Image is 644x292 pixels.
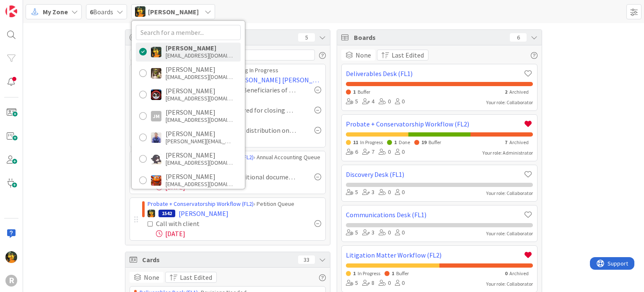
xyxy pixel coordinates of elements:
div: [PERSON_NAME] [166,130,233,137]
img: MR [135,6,145,17]
span: Archived [509,270,529,276]
div: 3 [362,188,374,197]
span: None [356,50,371,60]
span: In Progress [358,270,380,276]
div: Your role: Administrator [483,149,533,157]
div: Your role: Collaborator [486,189,533,197]
span: Buffer [396,270,409,276]
span: In Progress [360,139,383,145]
div: [PERSON_NAME] [166,87,233,95]
div: Your role: Collaborator [486,99,533,106]
span: 1 [353,89,356,95]
div: 0 [395,97,405,106]
div: 8 [362,279,374,288]
div: [PERSON_NAME][EMAIL_ADDRESS][DOMAIN_NAME] [166,137,233,145]
span: Archived [509,139,529,145]
div: 5 [346,228,358,237]
div: [EMAIL_ADDRESS][DOMAIN_NAME] [166,52,233,59]
div: [PERSON_NAME] [166,44,233,52]
div: Your role: Collaborator [486,230,533,237]
div: 5 [346,279,358,288]
div: [PERSON_NAME] [166,173,233,180]
div: [EMAIL_ADDRESS][DOMAIN_NAME] [166,73,233,81]
span: Buffer [428,139,441,145]
span: [PERSON_NAME]: [PERSON_NAME] [PERSON_NAME] [179,75,321,85]
a: Communications Desk (FL1) [346,210,523,220]
div: 6 [510,33,527,42]
input: Search all cards and tasks... [130,50,315,61]
img: Visit kanbanzone.com [5,5,17,17]
a: Litigation Matter Workflow (FL2) [346,250,523,260]
b: 6 [90,8,93,16]
span: Last Edited [180,272,212,282]
div: 33 [298,255,315,264]
a: Deliverables Desk (FL1) [346,68,523,79]
span: Buffer [358,89,370,95]
div: 0 [379,188,391,197]
div: [EMAIL_ADDRESS][DOMAIN_NAME] [166,116,233,124]
div: › Petition Queue [148,200,321,208]
div: 0 [379,147,391,157]
span: Last Edited [392,50,424,60]
div: R [5,275,17,287]
img: MR [5,251,17,263]
div: 0 [395,279,405,288]
span: Boards [90,7,113,17]
img: MR [148,210,155,217]
div: 5 [346,188,358,197]
img: JS [151,89,161,100]
div: JM [151,111,161,121]
div: 5 [298,33,315,42]
input: Search for a member... [136,25,241,40]
span: Cards [142,255,294,265]
div: 0 [379,228,391,237]
div: 0 [395,147,405,157]
div: 0 [395,228,405,237]
div: 0 [395,188,405,197]
div: 4 [362,97,374,106]
span: 1 [353,270,356,276]
span: 2 [505,89,507,95]
span: 19 [421,139,426,145]
span: Support [18,1,38,11]
span: [PERSON_NAME] [148,7,199,17]
div: 3 [362,228,374,237]
div: 1542 [158,210,175,217]
div: Your role: Collaborator [486,280,533,288]
a: Probate + Conservatorship Workflow (FL2) [148,200,254,208]
div: [EMAIL_ADDRESS][DOMAIN_NAME] [166,95,233,102]
img: KA [151,175,161,186]
div: 6 [346,147,358,157]
span: Boards [354,32,506,42]
div: 5 [346,97,358,106]
img: KN [151,154,161,164]
div: [EMAIL_ADDRESS][DOMAIN_NAME] [166,159,233,166]
span: Archived [509,89,529,95]
a: Discovery Desk (FL1) [346,169,523,179]
span: My Zone [43,7,68,17]
div: Call with client [156,218,254,229]
span: 11 [353,139,358,145]
div: [EMAIL_ADDRESS][DOMAIN_NAME] [166,180,233,188]
a: Probate + Conservatorship Workflow (FL2) [346,119,523,129]
span: None [144,272,159,282]
button: Last Edited [377,50,428,61]
div: 0 [379,97,391,106]
img: JG [151,132,161,143]
img: MR [151,47,161,57]
span: 0 [505,270,507,276]
span: 1 [394,139,397,145]
button: Last Edited [165,272,217,283]
span: 7 [505,139,507,145]
div: 7 [362,147,374,157]
span: Done [399,139,410,145]
div: [PERSON_NAME] [166,108,233,116]
span: 1 [392,270,394,276]
span: [PERSON_NAME] [179,208,229,218]
img: DG [151,68,161,79]
div: [PERSON_NAME] [166,66,233,73]
div: [DATE] [156,229,321,239]
div: [PERSON_NAME] [166,151,233,159]
div: 0 [379,279,391,288]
